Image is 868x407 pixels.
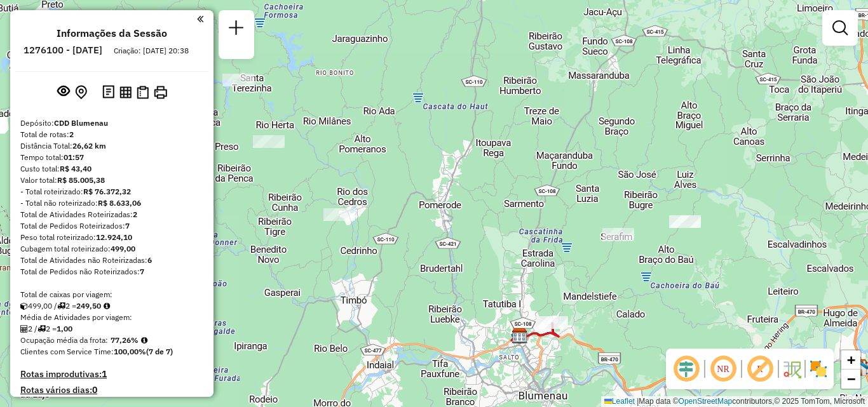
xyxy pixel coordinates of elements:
i: Cubagem total roteirizado [20,302,28,310]
div: 2 / 2 = [20,323,203,335]
strong: CDD Blumenau [54,118,108,128]
i: Total de rotas [37,325,46,333]
img: Exibir/Ocultar setores [808,359,829,379]
div: Atividade não roteirizada - COM.MURARA LTDA ME [323,208,355,221]
div: Atividade não roteirizada - KELVIN TIRONI 070487 [669,215,701,228]
div: - Total roteirizado: [20,186,203,197]
strong: 6 [147,255,152,265]
strong: 26,62 km [72,141,106,150]
strong: R$ 85.005,38 [57,175,105,185]
button: Centralizar mapa no depósito ou ponto de apoio [72,83,90,102]
div: Média de Atividades por viagem: [20,312,203,323]
span: Exibir rótulo [745,354,775,384]
h6: 1276100 - [DATE] [24,44,102,56]
strong: 12.924,10 [96,232,132,242]
button: Logs desbloquear sessão [100,83,117,102]
div: Total de Pedidos Roteirizados: [20,220,203,232]
i: Total de Atividades [20,325,28,333]
a: Clique aqui para minimizar o painel [197,11,203,26]
img: Fluxo de ruas [782,359,802,379]
a: Leaflet [604,397,635,406]
strong: 100,00% [114,347,146,356]
strong: 1,00 [57,324,72,333]
a: OpenStreetMap [679,397,733,406]
div: Total de rotas: [20,129,203,140]
div: Total de Pedidos não Roteirizados: [20,266,203,277]
strong: R$ 8.633,06 [98,198,141,208]
strong: (7 de 7) [146,347,173,356]
h4: Rotas vários dias: [20,385,203,396]
div: 499,00 / 2 = [20,300,203,312]
div: Valor total: [20,175,203,186]
span: | [637,397,639,406]
strong: 77,26% [111,335,139,345]
i: Total de rotas [57,302,65,310]
h4: Rotas improdutivas: [20,369,203,380]
div: Tempo total: [20,152,203,163]
button: Visualizar relatório de Roteirização [117,83,134,100]
img: FAD Blumenau [511,328,527,344]
strong: 7 [140,267,144,276]
div: Peso total roteirizado: [20,232,203,243]
a: Zoom out [841,370,860,389]
strong: R$ 43,40 [60,164,92,173]
strong: 01:57 [64,152,84,162]
button: Exibir sessão original [55,82,72,102]
span: Ocupação média da frota: [20,335,108,345]
strong: 7 [125,221,130,230]
a: Exibir filtros [827,15,853,41]
div: Atividade não roteirizada - V e D MINIMERCADO [602,228,634,241]
div: Total de caixas por viagem: [20,289,203,300]
div: Total de Atividades Roteirizadas: [20,209,203,220]
span: Clientes com Service Time: [20,347,114,356]
div: Cubagem total roteirizado: [20,243,203,255]
button: Visualizar Romaneio [134,83,151,102]
img: CDD Blumenau [512,328,528,344]
strong: 1 [102,368,107,380]
div: Custo total: [20,163,203,175]
div: Depósito: [20,117,203,129]
span: Ocultar deslocamento [671,354,702,384]
div: Distância Total: [20,140,203,152]
strong: 2 [69,130,74,139]
a: Nova sessão e pesquisa [224,15,249,44]
div: - Total não roteirizado: [20,197,203,209]
i: Meta Caixas/viagem: 199,74 Diferença: 49,76 [104,302,110,310]
button: Imprimir Rotas [151,83,170,102]
div: Map data © contributors,© 2025 TomTom, Microsoft [601,396,868,407]
span: + [847,352,855,368]
span: − [847,371,855,387]
strong: 249,50 [76,301,101,310]
div: Atividade não roteirizada - BAR DO TREVO [253,135,285,148]
a: Zoom in [841,350,860,370]
strong: 499,00 [111,244,135,253]
div: Atividade não roteirizada - ALMIDE SIQUEIRA [222,74,254,86]
strong: 2 [133,210,137,219]
em: Média calculada utilizando a maior ocupação (%Peso ou %Cubagem) de cada rota da sessão. Rotas cro... [141,337,147,344]
strong: R$ 76.372,32 [83,187,131,196]
span: Ocultar NR [708,354,738,384]
div: Total de Atividades não Roteirizadas: [20,255,203,266]
div: Criação: [DATE] 20:38 [109,45,194,57]
strong: 0 [92,384,97,396]
h4: Informações da Sessão [57,27,167,39]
